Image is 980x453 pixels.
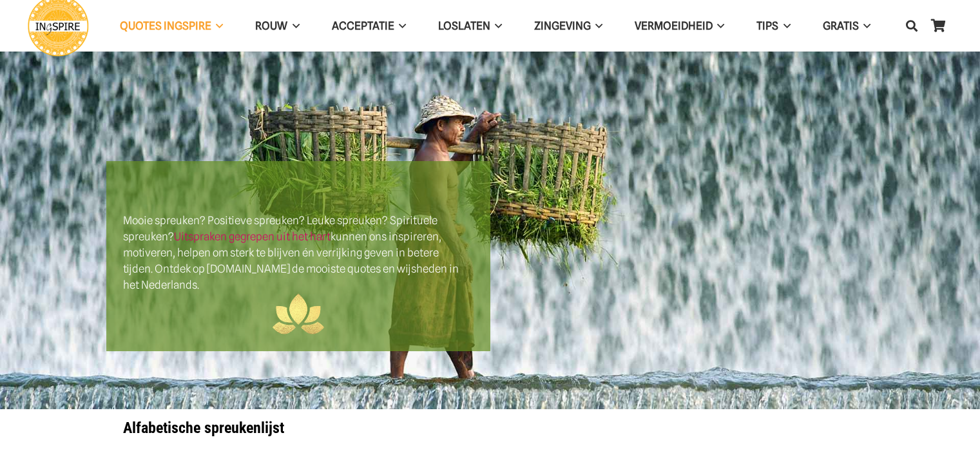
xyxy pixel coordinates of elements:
[316,10,422,43] a: AcceptatieAcceptatie Menu
[619,10,740,43] a: VERMOEIDHEIDVERMOEIDHEID Menu
[756,19,778,32] span: TIPS
[104,10,239,43] a: QUOTES INGSPIREQUOTES INGSPIRE Menu
[635,19,713,32] span: VERMOEIDHEID
[123,214,474,335] span: Mooie spreuken? Positieve spreuken? Leuke spreuken? Spirituele spreuken? kunnen ons inspireren, m...
[255,19,287,32] span: ROUW
[490,10,502,42] span: Loslaten Menu
[273,293,324,335] img: ingspire
[123,419,284,437] strong: Alfabetische spreukenlijst
[239,10,315,43] a: ROUWROUW Menu
[174,230,331,243] a: Uitspraken gegrepen uit het hart
[422,10,518,43] a: LoslatenLoslaten Menu
[823,19,859,32] span: GRATIS
[534,19,591,32] span: Zingeving
[120,19,211,32] span: QUOTES INGSPIRE
[740,10,806,43] a: TIPSTIPS Menu
[807,10,887,43] a: GRATISGRATIS Menu
[518,10,619,43] a: ZingevingZingeving Menu
[591,10,602,42] span: Zingeving Menu
[394,10,406,42] span: Acceptatie Menu
[859,10,870,42] span: GRATIS Menu
[287,10,299,42] span: ROUW Menu
[778,10,790,42] span: TIPS Menu
[438,19,490,32] span: Loslaten
[211,10,223,42] span: QUOTES INGSPIRE Menu
[899,10,925,42] a: Zoeken
[332,19,394,32] span: Acceptatie
[713,10,724,42] span: VERMOEIDHEID Menu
